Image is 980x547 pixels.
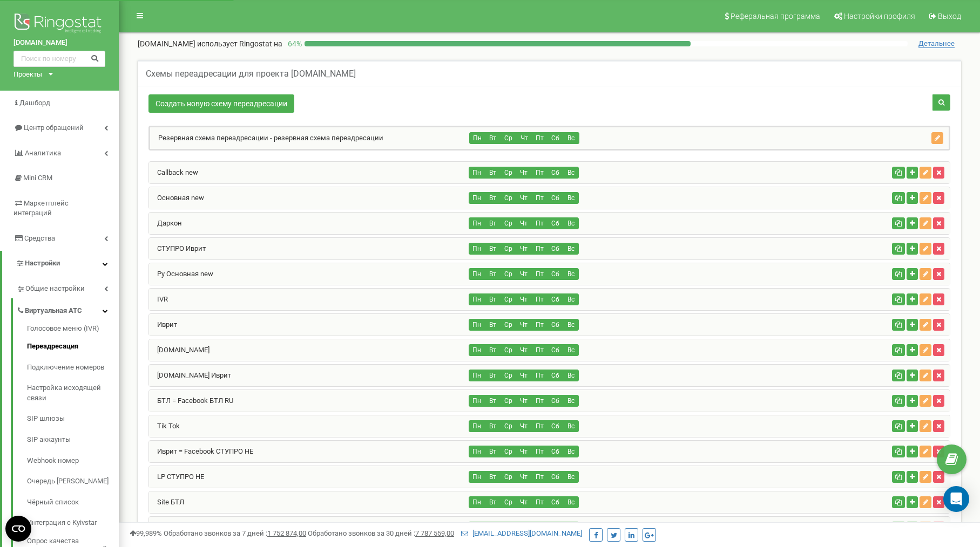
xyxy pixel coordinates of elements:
button: Пн [469,268,485,280]
a: Site БТЛ [149,498,184,506]
a: [EMAIL_ADDRESS][DOMAIN_NAME] [461,529,582,537]
button: Вт [484,370,501,381]
button: Вс [563,370,579,381]
span: Общие настройки [25,284,85,294]
a: Настройки [2,251,119,276]
a: Интеграция с Kyivstar [27,512,119,534]
a: Tik Tok [149,422,180,430]
button: Поиск схемы переадресации [932,94,950,111]
button: Пт [531,217,548,229]
button: Вс [563,293,579,305]
a: [DOMAIN_NAME] Иврит [149,371,231,379]
button: Вс [563,420,579,432]
a: Даркон [149,219,182,227]
a: Виртуальная АТС [16,298,119,320]
button: Чт [516,192,532,204]
button: Вт [484,420,501,432]
button: Сб [547,167,563,179]
span: Детальнее [918,39,955,48]
button: Пн [469,243,485,255]
button: Пт [531,344,548,356]
button: Пт [531,268,548,280]
button: Чт [516,471,532,483]
a: Webhook номер [27,450,119,471]
button: Сб [547,522,563,534]
input: Поиск по номеру [13,51,105,67]
a: СТУПРО Иврит [149,244,206,252]
a: Иврит [149,320,177,329]
span: Mini CRM [23,174,52,182]
button: Вс [563,243,579,255]
button: Вт [484,471,501,483]
button: Пн [469,192,485,204]
button: Сб [547,471,563,483]
button: Пт [531,471,548,483]
a: Чёрный список [27,492,119,513]
button: Вс [563,268,579,280]
a: SIP шлюзы [27,408,119,429]
u: 7 787 559,00 [415,529,454,537]
a: LP СТУПРО HE [149,473,204,481]
button: Вс [563,217,579,229]
button: Сб [547,446,563,457]
button: Пн [469,132,485,144]
button: Пн [469,496,485,508]
button: Вт [484,167,501,179]
span: Центр обращений [24,124,84,132]
button: Сб [547,420,563,432]
button: Вт [484,293,501,305]
button: Сб [547,243,563,255]
button: Вс [563,446,579,457]
button: Пн [469,217,485,229]
button: Ср [500,319,516,331]
a: Общие настройки [16,276,119,298]
button: Сб [547,217,563,229]
button: Вт [484,217,501,229]
span: 99,989% [130,529,162,537]
span: Выход [938,12,961,20]
button: Пт [531,167,548,179]
button: Open CMP widget [5,516,31,542]
button: Пт [531,243,548,255]
p: [DOMAIN_NAME] [138,38,282,49]
button: Вс [563,167,579,179]
button: Пн [469,446,485,457]
button: Ср [500,496,516,508]
button: Ср [500,420,516,432]
span: Маркетплейс интеграций [13,199,69,217]
button: Чт [516,167,532,179]
button: Вт [484,268,501,280]
span: Аналитика [25,149,61,157]
button: Вс [563,395,579,407]
img: Ringostat logo [13,11,105,38]
button: Пт [531,496,548,508]
a: Резервная схема переадресации - резервная схема переадресации [150,134,383,142]
div: Open Intercom Messenger [943,486,969,512]
button: Пт [531,319,548,331]
a: Ру Основная new [149,270,213,278]
button: Пт [531,420,548,432]
button: Ср [500,344,516,356]
a: Создать новую схему переадресации [148,94,294,113]
a: IVR [149,295,168,303]
button: Сб [547,395,563,407]
button: Пн [469,395,485,407]
button: Ср [500,446,516,457]
a: Callback new [149,168,198,176]
button: Сб [547,496,563,508]
button: Вт [484,243,501,255]
button: Сб [547,344,563,356]
button: Ср [500,167,516,179]
span: Реферальная программа [731,12,820,20]
button: Вс [563,496,579,508]
button: Вс [563,522,579,534]
button: Чт [516,496,532,508]
a: Очередь [PERSON_NAME] [27,471,119,492]
a: Подключение номеров [27,357,119,378]
button: Пн [469,370,485,381]
button: Сб [547,268,563,280]
button: Пт [531,370,548,381]
button: Чт [516,446,532,457]
button: Вс [563,344,579,356]
button: Сб [547,192,563,204]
